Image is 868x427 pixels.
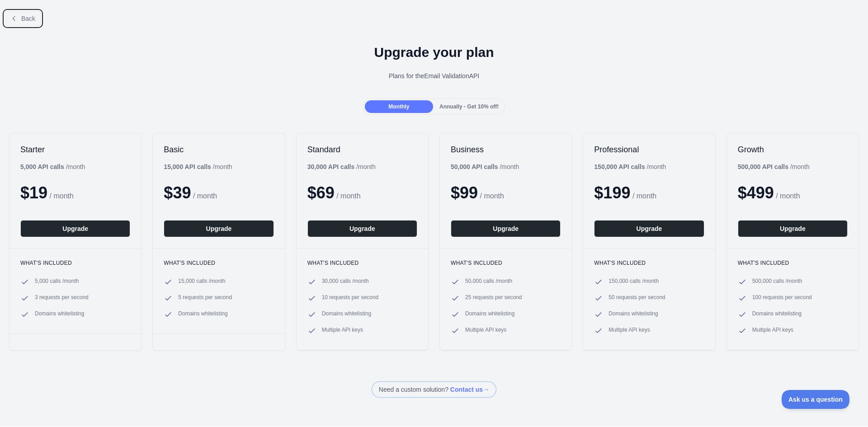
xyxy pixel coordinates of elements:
[451,144,561,155] h2: Business
[594,144,704,155] h2: Professional
[307,162,376,171] div: / month
[451,163,498,170] b: 50,000 API calls
[594,183,630,202] span: $ 199
[594,163,645,170] b: 150,000 API calls
[782,390,850,409] iframe: Toggle Customer Support
[307,144,417,155] h2: Standard
[594,162,666,171] div: / month
[307,163,355,170] b: 30,000 API calls
[451,183,478,202] span: $ 99
[451,162,519,171] div: / month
